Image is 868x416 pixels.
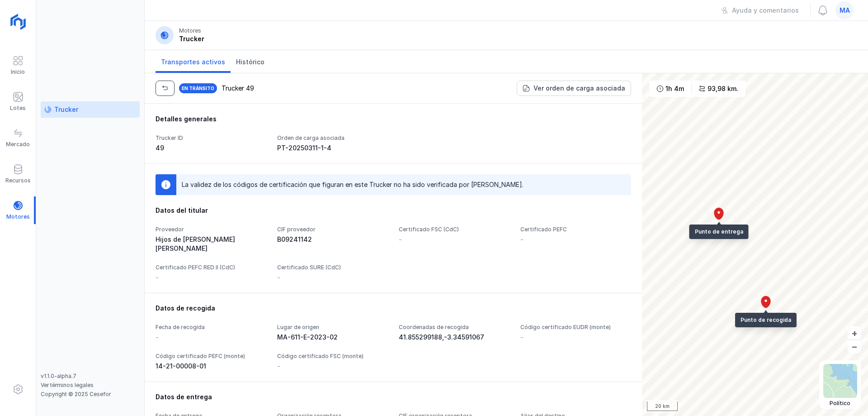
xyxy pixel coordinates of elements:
span: Histórico [236,57,264,67]
div: - [399,235,509,244]
div: Proveedor [156,226,266,233]
div: Lotes [10,105,26,112]
div: En tránsito [178,82,218,94]
button: + [848,326,861,339]
div: Orden de carga asociada [277,134,388,142]
div: MA-611-E-2023-02 [277,333,388,342]
div: 49 [156,143,266,153]
div: 14-21-00008-01 [156,362,266,371]
div: - [520,235,631,244]
a: Histórico [231,50,270,73]
div: Certificado SURE (CdC) [277,264,388,271]
span: ma [840,6,850,15]
div: La validez de los códigos de certificación que figuran en este Trucker no ha sido verificada por ... [182,180,524,189]
div: Código certificado PEFC (monte) [156,353,266,360]
div: Inicio [11,68,25,76]
a: Trucker [41,101,140,118]
div: CIF proveedor [277,226,388,233]
div: v1.1.0-alpha.7 [41,373,140,380]
div: Datos del titular [156,206,631,215]
button: – [848,340,861,353]
div: Fecha de recogida [156,324,266,331]
div: Detalles generales [156,115,631,124]
button: Ver orden de carga asociada [517,81,631,96]
img: political.webp [823,364,857,398]
img: logoRight.svg [7,10,29,33]
div: Código certificado FSC (monte) [277,353,388,360]
div: B09241142 [277,235,388,244]
div: Datos de entrega [156,392,631,402]
div: Certificado PEFC RED II (CdC) [156,264,266,271]
div: Hijos de [PERSON_NAME] [PERSON_NAME] [156,235,266,253]
div: Trucker ID [156,134,266,142]
div: - [277,362,280,371]
div: Código certificado EUDR (monte) [520,324,631,331]
div: Trucker 49 [222,84,254,93]
div: Trucker [54,105,78,114]
span: Transportes activos [161,57,225,67]
div: 93,98 km. [708,84,738,93]
div: - [156,273,266,282]
div: 1h 4m [665,84,684,93]
div: Mercado [6,141,30,148]
div: Certificado PEFC [520,226,631,233]
div: Coordenadas de recogida [399,324,509,331]
div: Datos de recogida [156,304,631,313]
div: Copyright © 2025 Cesefor [41,391,140,398]
div: Motores [179,27,201,34]
div: Lugar de origen [277,324,388,331]
div: Ver orden de carga asociada [533,84,625,93]
div: Certificado FSC (CdC) [399,226,509,233]
div: Político [823,400,857,407]
a: Ver términos legales [41,382,94,388]
div: 41.855299188,-3.34591067 [399,333,509,342]
div: Ayuda y comentarios [732,6,799,15]
div: Recursos [5,177,31,184]
button: Ayuda y comentarios [715,3,805,18]
div: - [520,333,524,342]
div: - [277,273,388,282]
div: Trucker [179,34,204,43]
div: PT-20250311-1-4 [277,143,388,153]
a: Transportes activos [156,50,231,73]
div: - [156,333,266,342]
